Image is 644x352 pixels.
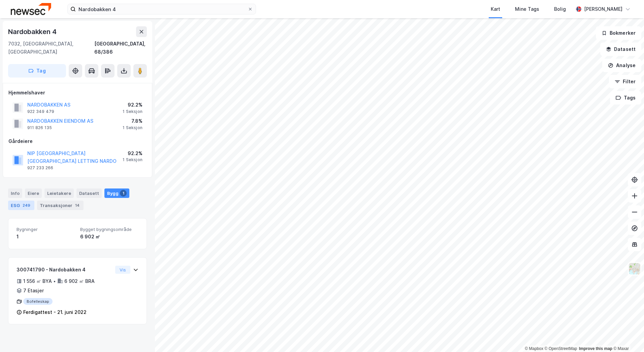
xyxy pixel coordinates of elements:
[8,188,22,198] div: Info
[104,188,129,198] div: Bygg
[610,320,644,352] iframe: Chat Widget
[8,64,66,78] button: Tag
[25,188,42,198] div: Eiere
[123,101,142,109] div: 92.2%
[27,109,54,114] div: 922 349 479
[628,262,641,275] img: Z
[8,89,147,97] div: Hjemmelshaver
[27,125,52,130] div: 911 826 135
[76,188,102,198] div: Datasett
[94,40,147,56] div: [GEOGRAPHIC_DATA], 68/386
[27,165,53,171] div: 927 233 266
[610,320,644,352] div: Kontrollprogram for chat
[545,346,577,351] a: OpenStreetMap
[8,26,58,37] div: Nardobakken 4
[600,42,641,56] button: Datasett
[76,4,248,14] input: Søk på adresse, matrikkel, gårdeiere, leietakere eller personer
[17,233,75,241] div: 1
[602,59,641,72] button: Analyse
[515,5,539,13] div: Mine Tags
[579,346,612,351] a: Improve this map
[123,125,142,130] div: 1 Seksjon
[80,233,138,241] div: 6 902 ㎡
[23,277,52,285] div: 1 556 ㎡ BYA
[74,202,81,209] div: 14
[554,5,566,13] div: Bolig
[21,202,32,209] div: 249
[11,3,51,15] img: newsec-logo.f6e21ccffca1b3a03d2d.png
[8,137,147,145] div: Gårdeiere
[17,227,75,232] span: Bygninger
[17,266,112,274] div: 300741790 - Nardobakken 4
[64,277,95,285] div: 6 902 ㎡ BRA
[609,75,641,88] button: Filter
[23,287,44,295] div: 7 Etasjer
[8,201,34,210] div: ESG
[123,149,142,157] div: 92.2%
[8,40,94,56] div: 7032, [GEOGRAPHIC_DATA], [GEOGRAPHIC_DATA]
[23,308,87,316] div: Ferdigattest - 21. juni 2022
[123,117,142,125] div: 7.8%
[123,157,142,163] div: 1 Seksjon
[53,278,56,284] div: •
[610,91,641,105] button: Tags
[120,190,127,197] div: 1
[80,227,138,232] span: Bygget bygningsområde
[596,26,641,40] button: Bokmerker
[123,109,142,114] div: 1 Seksjon
[37,201,84,210] div: Transaksjoner
[44,188,74,198] div: Leietakere
[491,5,500,13] div: Kart
[584,5,622,13] div: [PERSON_NAME]
[525,346,543,351] a: Mapbox
[115,266,130,274] button: Vis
